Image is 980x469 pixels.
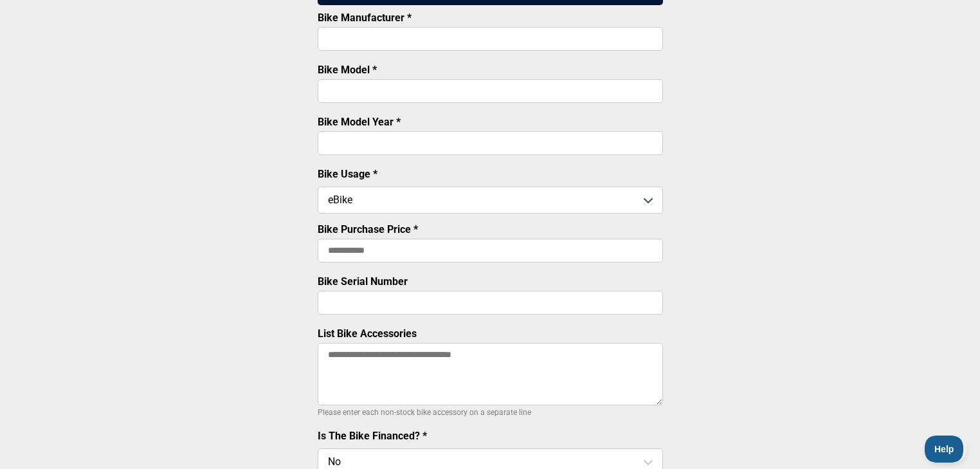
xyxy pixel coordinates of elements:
p: Please enter each non-stock bike accessory on a separate line [318,405,663,420]
iframe: Toggle Customer Support [925,436,967,463]
label: Bike Manufacturer * [318,12,412,24]
label: Bike Purchase Price * [318,223,418,235]
label: Bike Model Year * [318,116,401,128]
label: Bike Usage * [318,168,377,180]
label: Bike Model * [318,64,377,76]
label: Is The Bike Financed? * [318,430,427,442]
label: List Bike Accessories [318,327,417,340]
label: Bike Serial Number [318,275,408,288]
